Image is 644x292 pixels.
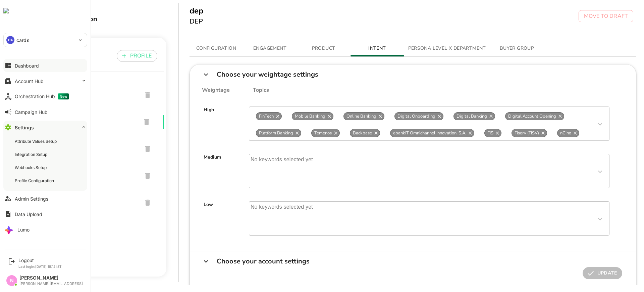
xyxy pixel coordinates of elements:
div: Data Upload [15,211,42,217]
span: ebankIT Omnichannel Innovation, S.A. [367,130,445,136]
p: cards [16,37,30,44]
div: CAcards [4,33,87,47]
span: Digital Account Opening [482,113,535,119]
div: Profile Configuration [8,14,143,24]
div: treasury [3,162,140,189]
button: Campaign Hub [3,105,87,119]
button: Data Upload [3,207,87,221]
div: Digital Banking [430,112,472,120]
span: INTENT [331,44,377,53]
span: Online Banking [320,113,356,119]
div: N [6,275,17,286]
div: Backbase [326,129,357,137]
div: Logout [18,257,62,263]
span: corebanking [8,145,113,153]
button: Dashboard [3,59,87,72]
span: Mobile Banking [269,113,305,119]
p: Last login: [DATE] 18:12 IST [18,264,62,268]
span: PERSONA LEVEL X DEPARTMENT [385,44,463,53]
div: [PERSON_NAME][EMAIL_ADDRESS] [19,282,83,286]
div: Online Banking [320,112,361,120]
div: Choose your account settings [166,251,613,271]
div: nCino [534,129,556,137]
span: Fiserv (FISV) [488,130,518,136]
p: MOVE TO DRAFT [560,12,604,20]
div: Lumo [17,227,30,233]
div: Platform Banking [232,129,278,137]
span: FinTech [233,113,253,119]
div: lending [3,82,140,109]
div: dep [3,109,140,135]
span: CONFIGURATION [170,44,216,53]
span: Digital Onboarding [371,113,415,119]
div: Attribute Values Setup [15,138,58,144]
p: PROFILE [8,53,30,61]
div: Profile Configuration [15,178,55,183]
div: Topics [207,87,246,93]
div: Account Hub [15,78,44,84]
button: Account Hub [3,74,87,88]
button: Settings [3,121,87,134]
div: Choose your weightage settings [193,71,295,78]
span: PRODUCT [277,44,323,53]
span: Backbase [327,130,351,136]
div: Choose your account settings [193,258,286,264]
div: Fiserv (FISV) [488,129,524,137]
span: Digital Banking [430,113,466,119]
span: cards [8,199,113,207]
div: High [180,107,191,141]
p: PROFILE [107,52,128,60]
img: undefinedjpg [3,8,9,13]
div: Digital Onboarding [371,112,420,120]
div: Mobile Banking [268,112,310,120]
div: Medium [180,154,198,188]
span: Platform Banking [233,130,272,136]
div: corebanking [3,135,140,162]
button: Lumo [3,223,87,236]
span: BUYER GROUP [471,44,516,53]
div: FinTech [232,112,258,120]
span: dep [8,118,112,126]
button: Orchestration HubNew [3,90,87,103]
div: Low [180,201,190,236]
div: CA [6,36,14,44]
span: ENGAGEMENT [224,44,269,53]
span: lending [8,91,113,99]
div: Orchestration Hub [15,93,69,99]
div: Temenos [288,129,316,137]
div: Integration Setup [15,152,49,157]
span: treasury [8,172,113,180]
button: MOVE TO DRAFT [555,10,610,22]
div: Admin Settings [15,196,48,202]
div: [PERSON_NAME] [19,275,83,281]
button: Admin Settings [3,192,87,205]
div: FIS [461,129,478,137]
button: PROFILE [93,50,134,62]
span: Temenos [288,130,311,136]
div: Webhooks Setup [15,165,48,170]
div: Campaign Hub [15,109,48,115]
h5: dep [166,5,180,16]
p: No keywords selected yet [226,202,291,235]
span: New [58,93,69,99]
span: FIS [461,130,473,136]
div: Settings [15,125,34,130]
div: Dashboard [15,63,39,69]
div: Choose your weightage settings [166,65,613,84]
div: simple tabs [166,40,613,56]
div: cards [3,189,140,216]
div: Digital Account Opening [482,112,541,120]
h6: DEP [166,16,180,27]
div: Weightage [178,87,206,93]
p: No keywords selected yet [226,154,291,188]
span: nCino [534,130,550,136]
div: ebankIT Omnichannel Innovation, S.A. [367,129,451,137]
